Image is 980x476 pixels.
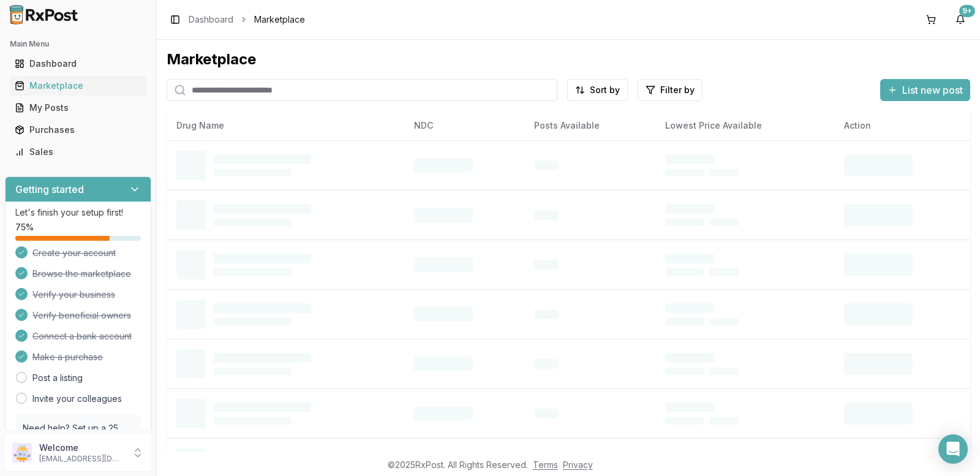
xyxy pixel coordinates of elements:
[5,142,151,162] button: Sales
[524,111,655,140] th: Posts Available
[563,459,593,470] a: Privacy
[655,111,834,140] th: Lowest Price Available
[951,10,970,29] button: 9+
[32,289,115,301] span: Verify your business
[533,459,558,470] a: Terms
[32,372,83,384] a: Post a listing
[189,13,305,26] nav: breadcrumb
[15,102,141,114] div: My Posts
[15,80,141,92] div: Marketplace
[5,120,151,140] button: Purchases
[254,13,305,26] span: Marketplace
[32,309,131,322] span: Verify beneficial owners
[902,83,963,97] span: List new post
[15,146,141,158] div: Sales
[660,84,695,96] span: Filter by
[32,268,131,280] span: Browse the marketplace
[5,54,151,74] button: Dashboard
[189,13,233,26] a: Dashboard
[15,206,141,219] p: Let's finish your setup first!
[10,39,146,49] h2: Main Menu
[15,124,141,136] div: Purchases
[32,330,132,342] span: Connect a bank account
[39,454,124,464] p: [EMAIL_ADDRESS][DOMAIN_NAME]
[590,84,620,96] span: Sort by
[167,111,404,140] th: Drug Name
[39,442,124,454] p: Welcome
[638,79,703,101] button: Filter by
[959,5,975,17] div: 9+
[404,111,525,140] th: NDC
[567,79,628,101] button: Sort by
[880,79,970,101] button: List new post
[15,221,34,233] span: 75 %
[15,58,141,70] div: Dashboard
[32,393,122,405] a: Invite your colleagues
[5,98,151,118] button: My Posts
[5,5,83,25] img: RxPost Logo
[10,97,146,119] a: My Posts
[12,443,32,463] img: User avatar
[938,434,968,464] div: Open Intercom Messenger
[834,111,970,140] th: Action
[880,85,970,97] a: List new post
[10,53,146,75] a: Dashboard
[23,422,134,459] p: Need help? Set up a 25 minute call with our team to set up.
[32,247,116,259] span: Create your account
[167,50,970,69] div: Marketplace
[15,182,84,197] h3: Getting started
[10,119,146,141] a: Purchases
[5,76,151,96] button: Marketplace
[10,75,146,97] a: Marketplace
[32,351,103,363] span: Make a purchase
[10,141,146,163] a: Sales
